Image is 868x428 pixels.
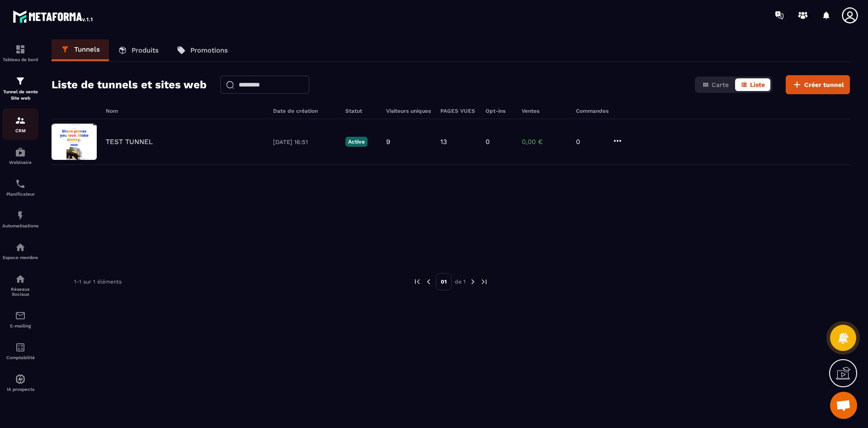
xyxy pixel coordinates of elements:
[522,138,567,146] p: 0,00 €
[386,138,390,146] p: 9
[425,278,433,286] img: prev
[15,274,26,284] img: social-network
[697,78,734,91] button: Carte
[345,137,368,147] p: Active
[576,138,603,146] p: 0
[2,223,38,228] p: Automatisations
[15,310,26,321] img: email
[2,57,38,62] p: Tableau de bord
[440,108,476,114] h6: PAGES VUES
[455,278,466,285] p: de 1
[830,392,857,419] div: Ouvrir le chat
[750,81,765,88] span: Liste
[345,108,377,114] h6: Statut
[109,39,168,61] a: Produits
[469,278,477,286] img: next
[2,267,38,303] a: social-networksocial-networkRéseaux Sociaux
[2,235,38,267] a: automationsautomationsEspace membre
[15,44,26,55] img: formation
[168,39,237,61] a: Promotions
[190,46,228,54] p: Promotions
[106,108,264,114] h6: Nom
[15,242,26,253] img: automations
[2,323,38,328] p: E-mailing
[2,387,38,392] p: IA prospects
[2,355,38,360] p: Comptabilité
[15,147,26,158] img: automations
[440,138,447,146] p: 13
[106,138,153,146] p: TEST TUNNEL
[576,108,609,114] h6: Commandes
[2,172,38,203] a: schedulerschedulerPlanificateur
[2,303,38,335] a: emailemailE-mailing
[15,374,26,385] img: automations
[2,69,38,108] a: formationformationTunnel de vente Site web
[132,46,159,54] p: Produits
[2,140,38,172] a: automationsautomationsWebinaire
[436,273,452,290] p: 01
[273,108,336,114] h6: Date de création
[712,81,729,88] span: Carte
[2,160,38,165] p: Webinaire
[2,108,38,140] a: formationformationCRM
[15,342,26,353] img: accountant
[2,287,38,297] p: Réseaux Sociaux
[52,124,97,160] img: image
[522,108,567,114] h6: Ventes
[2,255,38,260] p: Espace membre
[2,203,38,235] a: automationsautomationsAutomatisations
[386,108,431,114] h6: Visiteurs uniques
[52,76,207,94] h2: Liste de tunnels et sites web
[2,192,38,197] p: Planificateur
[74,279,122,285] p: 1-1 sur 1 éléments
[2,335,38,367] a: accountantaccountantComptabilité
[13,8,94,24] img: logo
[786,75,850,94] button: Créer tunnel
[2,89,38,101] p: Tunnel de vente Site web
[52,39,109,61] a: Tunnels
[480,278,488,286] img: next
[273,139,336,145] p: [DATE] 16:51
[15,76,26,87] img: formation
[15,210,26,221] img: automations
[486,138,490,146] p: 0
[804,80,844,89] span: Créer tunnel
[74,45,100,53] p: Tunnels
[413,278,421,286] img: prev
[2,37,38,69] a: formationformationTableau de bord
[15,115,26,126] img: formation
[735,78,770,91] button: Liste
[15,178,26,189] img: scheduler
[2,128,38,133] p: CRM
[486,108,513,114] h6: Opt-ins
